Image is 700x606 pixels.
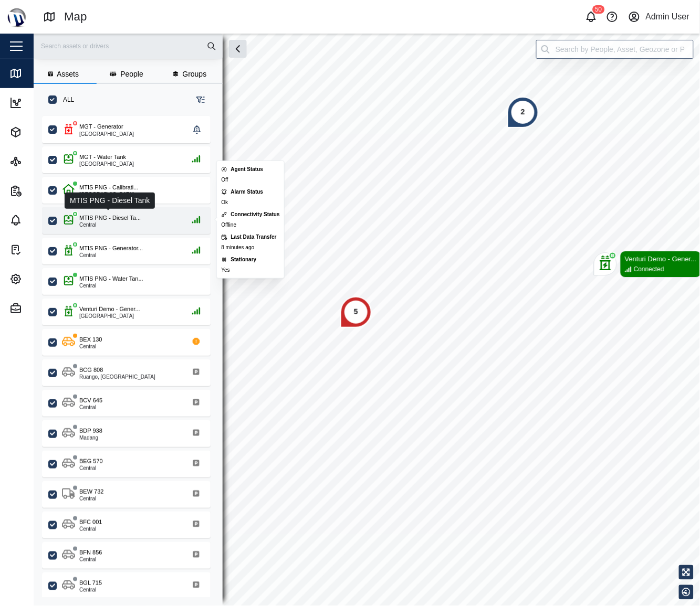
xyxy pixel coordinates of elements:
[27,273,62,285] div: Settings
[27,156,52,167] div: Sites
[79,274,143,283] div: MTIS PNG - Water Tan...
[634,264,664,274] div: Connected
[79,183,138,192] div: MTIS PNG - Calibrati...
[5,5,28,28] img: Main Logo
[27,126,58,138] div: Assets
[79,132,134,137] div: [GEOGRAPHIC_DATA]
[27,185,61,197] div: Reports
[27,68,50,79] div: Map
[79,335,102,344] div: BEX 130
[79,244,143,253] div: MTIS PNG - Generator...
[182,70,206,78] span: Groups
[592,5,604,14] div: 50
[120,70,143,78] span: People
[354,306,358,318] div: 5
[27,303,57,314] div: Admin
[221,243,254,252] div: 8 minutes ago
[79,153,126,162] div: MGT - Water Tank
[221,176,228,184] div: Off
[79,435,102,441] div: Madang
[27,97,72,109] div: Dashboard
[79,588,102,593] div: Central
[231,188,263,196] div: Alarm Status
[79,314,140,319] div: [GEOGRAPHIC_DATA]
[79,305,140,314] div: Venturi Demo - Gener...
[221,221,236,229] div: Offline
[79,366,103,375] div: BCG 808
[79,253,143,258] div: Central
[79,162,134,167] div: [GEOGRAPHIC_DATA]
[27,244,55,256] div: Tasks
[79,527,102,532] div: Central
[79,396,102,405] div: BCV 645
[79,192,138,197] div: [GEOGRAPHIC_DATA]
[507,97,539,128] div: Map marker
[79,487,103,496] div: BEW 732
[27,215,59,226] div: Alarms
[625,254,697,264] div: Venturi Demo - Gener...
[221,266,229,274] div: Yes
[79,466,103,471] div: Central
[79,579,102,588] div: BGL 715
[40,38,216,54] input: Search assets or drivers
[79,548,102,557] div: BFN 856
[79,344,102,349] div: Central
[79,457,103,466] div: BEG 570
[626,9,692,24] button: Admin User
[231,165,263,174] div: Agent Status
[79,518,102,527] div: BFC 001
[231,233,276,241] div: Last Data Transfer
[57,95,74,104] label: ALL
[340,296,372,328] div: Map marker
[57,70,79,78] span: Assets
[64,8,87,26] div: Map
[521,107,525,118] div: 2
[42,112,222,598] div: grid
[231,256,256,264] div: Stationary
[536,40,694,59] input: Search by People, Asset, Geozone or Place
[79,557,102,562] div: Central
[79,283,143,289] div: Central
[79,375,155,380] div: Ruango, [GEOGRAPHIC_DATA]
[79,122,123,131] div: MGT - Generator
[221,198,228,207] div: Ok
[231,210,279,219] div: Connectivity Status
[646,10,690,24] div: Admin User
[79,214,141,222] div: MTIS PNG - Diesel Ta...
[79,405,102,410] div: Central
[79,496,103,502] div: Central
[79,427,102,435] div: BDP 938
[79,222,141,228] div: Central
